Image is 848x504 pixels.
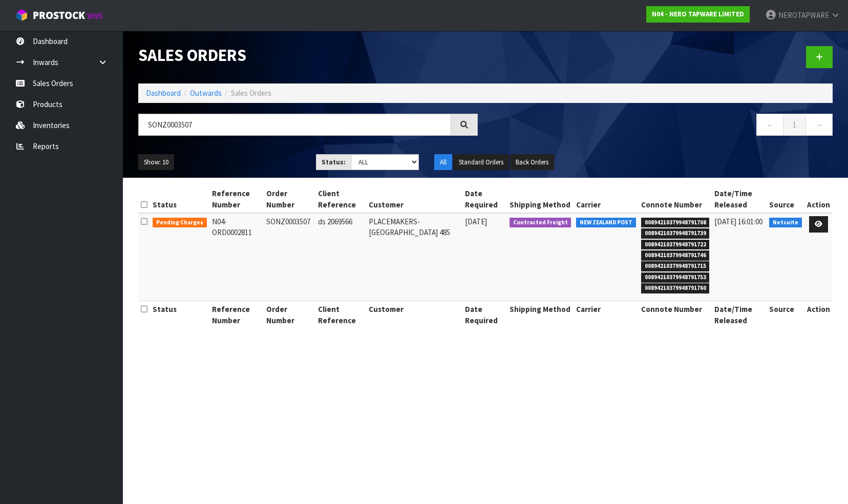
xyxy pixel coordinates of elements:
[712,301,767,328] th: Date/Time Released
[366,185,462,213] th: Customer
[315,185,367,213] th: Client Reference
[639,301,712,328] th: Connote Number
[714,217,762,226] span: [DATE] 16:01:00
[769,218,802,228] span: Netsuite
[366,213,462,301] td: PLACEMAKERS-[GEOGRAPHIC_DATA] 485
[462,301,507,328] th: Date Required
[138,46,478,65] h1: Sales Orders
[264,301,315,328] th: Order Number
[209,213,264,301] td: N04-ORD0002811
[641,283,710,293] span: 00894210379948791760
[146,88,181,98] a: Dashboard
[804,301,833,328] th: Action
[507,301,574,328] th: Shipping Method
[639,185,712,213] th: Connote Number
[652,10,744,18] strong: N04 - NERO TAPWARE LIMITED
[366,301,462,328] th: Customer
[507,185,574,213] th: Shipping Method
[510,218,571,228] span: Contracted Freight
[767,185,804,213] th: Source
[783,114,806,136] a: 1
[33,9,85,22] span: ProStock
[641,272,710,283] span: 00894210379948791753
[315,213,367,301] td: ds 2069566
[805,114,833,136] a: →
[209,185,264,213] th: Reference Number
[465,217,487,226] span: [DATE]
[264,213,315,301] td: SONZ0003507
[322,158,346,166] strong: Status:
[778,10,829,20] span: NEROTAPWARE
[641,228,710,239] span: 00894210379948791739
[150,185,209,213] th: Status
[315,301,367,328] th: Client Reference
[209,301,264,328] th: Reference Number
[493,114,833,139] nav: Page navigation
[574,185,639,213] th: Carrier
[712,185,767,213] th: Date/Time Released
[453,154,509,171] button: Standard Orders
[138,114,451,136] input: Search sales orders
[264,185,315,213] th: Order Number
[756,114,783,136] a: ←
[576,218,636,228] span: NEW ZEALAND POST
[804,185,833,213] th: Action
[574,301,639,328] th: Carrier
[641,218,710,228] span: 00894210379948791708
[641,261,710,271] span: 00894210379948791715
[138,154,174,171] button: Show: 10
[15,9,28,22] img: cube-alt.png
[87,11,103,21] small: WMS
[641,250,710,261] span: 00894210379948791746
[767,301,804,328] th: Source
[231,88,271,98] span: Sales Orders
[153,218,207,228] span: Pending Charges
[190,88,222,98] a: Outwards
[150,301,209,328] th: Status
[462,185,507,213] th: Date Required
[510,154,554,171] button: Back Orders
[434,154,452,171] button: All
[641,240,710,250] span: 00894210379948791722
